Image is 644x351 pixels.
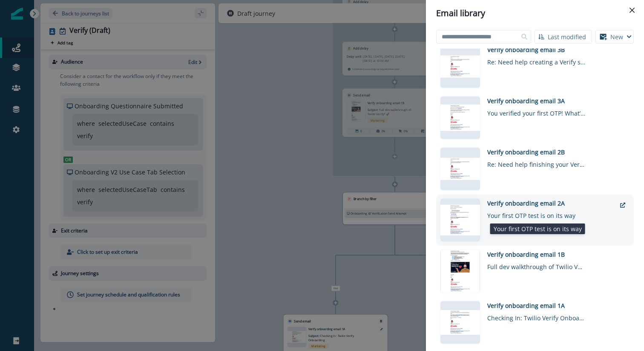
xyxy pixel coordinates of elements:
button: New [595,30,634,44]
div: Verify onboarding email 2A [487,199,616,208]
div: You verified your first OTP! What’s next? [487,105,585,118]
div: Verify onboarding email 3A [487,96,628,105]
div: Your first OTP test is on its way [487,208,585,220]
div: Verify onboarding email 1A [487,301,628,310]
button: external-link [616,199,630,212]
button: Last modified [535,30,592,44]
div: Full dev walkthrough of Twilio Verify? 🚀 [487,259,585,271]
div: Verify onboarding email 2B [487,148,628,157]
div: Email library [436,7,634,20]
div: Verify onboarding email 3B [487,45,628,54]
div: Re: Need help creating a Verify service? [487,54,585,67]
div: Checking In: Twilio Verify Onboarding [487,310,585,322]
div: Verify onboarding email 1B [487,250,628,259]
div: Re: Need help finishing your Verify OTP test? [487,157,585,169]
button: Close [625,3,639,17]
